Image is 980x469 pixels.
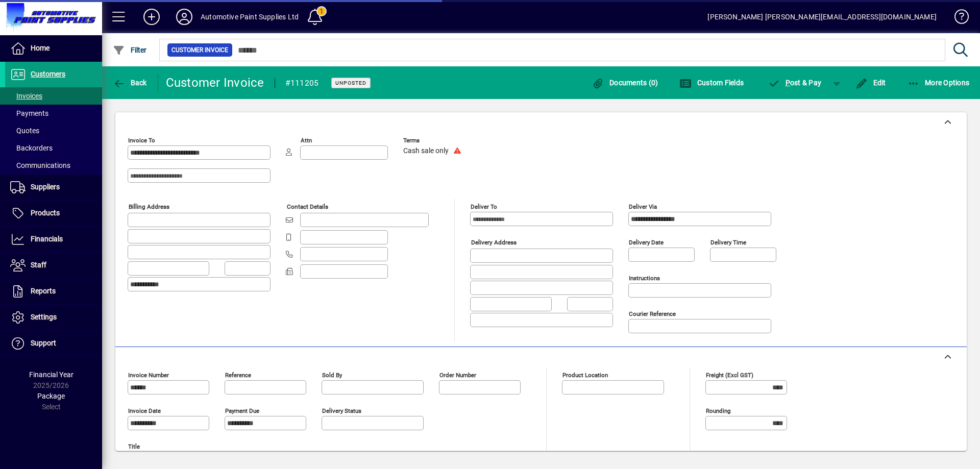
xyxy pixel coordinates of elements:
a: Settings [5,305,102,330]
span: Custom Fields [679,79,744,87]
mat-label: Delivery date [629,239,664,246]
a: Financials [5,227,102,252]
button: Back [110,73,150,92]
button: Documents (0) [590,73,661,92]
span: Back [113,79,147,87]
a: Suppliers [5,175,102,200]
span: Edit [855,79,886,87]
mat-label: Deliver via [629,203,657,210]
mat-label: Instructions [629,275,660,282]
span: Financial Year [29,371,73,379]
span: Payments [10,109,48,117]
div: [PERSON_NAME] [PERSON_NAME][EMAIL_ADDRESS][DOMAIN_NAME] [707,9,937,25]
span: Invoices [10,92,42,100]
a: Payments [5,105,102,122]
span: Cash sale only [403,147,449,155]
span: Customer Invoice [171,45,228,55]
a: Backorders [5,139,102,157]
span: Communications [10,161,70,169]
app-page-header-button: Back [102,73,158,92]
a: Home [5,36,102,61]
a: Products [5,201,102,226]
a: Support [5,331,102,356]
mat-label: Reference [225,372,251,379]
a: Reports [5,279,102,304]
button: More Options [905,73,972,92]
a: Quotes [5,122,102,139]
span: P [786,79,790,87]
div: #111205 [285,75,319,91]
div: Automotive Paint Supplies Ltd [201,9,299,25]
a: Staff [5,253,102,278]
span: Support [31,339,56,347]
span: Package [37,392,65,400]
span: Filter [113,46,147,54]
mat-label: Delivery status [322,407,361,414]
span: Home [31,44,50,52]
span: Backorders [10,144,53,152]
mat-label: Product location [562,372,608,379]
span: Customers [31,70,65,78]
button: Profile [168,8,201,26]
button: Custom Fields [677,73,746,92]
span: Unposted [335,80,366,86]
span: ost & Pay [768,79,821,87]
mat-label: Invoice date [128,407,161,414]
mat-label: Sold by [322,372,342,379]
span: Reports [31,287,56,295]
mat-label: Freight (excl GST) [706,372,753,379]
button: Add [135,8,168,26]
mat-label: Courier Reference [629,310,676,317]
button: Edit [853,73,889,92]
span: More Options [908,79,970,87]
a: Knowledge Base [947,2,967,35]
span: Suppliers [31,183,60,191]
div: Customer Invoice [166,75,264,91]
span: Terms [403,137,464,144]
mat-label: Rounding [706,407,730,414]
button: Filter [110,41,150,59]
mat-label: Title [128,443,140,450]
a: Invoices [5,87,102,105]
mat-label: Invoice To [128,137,155,144]
mat-label: Invoice number [128,372,169,379]
span: Staff [31,261,46,269]
mat-label: Delivery time [710,239,746,246]
span: Documents (0) [592,79,658,87]
button: Post & Pay [763,73,826,92]
span: Financials [31,235,63,243]
mat-label: Order number [439,372,476,379]
mat-label: Payment due [225,407,259,414]
mat-label: Deliver To [471,203,497,210]
span: Settings [31,313,57,321]
mat-label: Attn [301,137,312,144]
span: Quotes [10,127,39,135]
a: Communications [5,157,102,174]
span: Products [31,209,60,217]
